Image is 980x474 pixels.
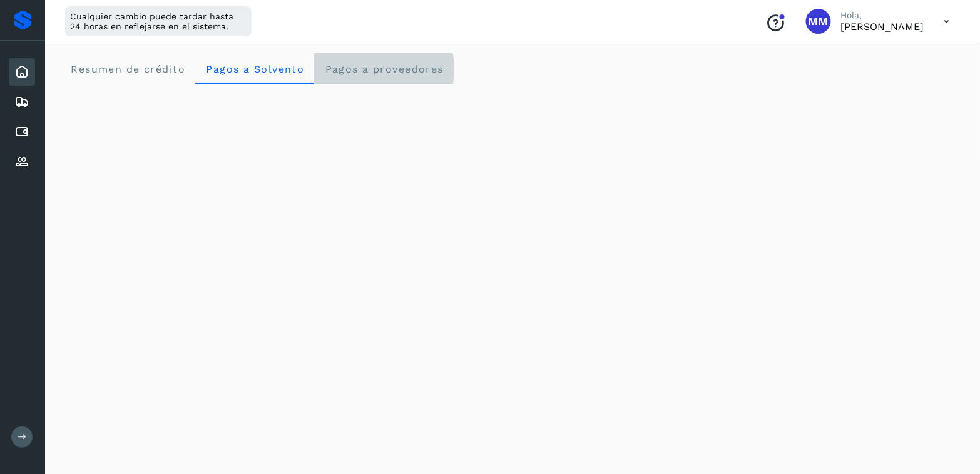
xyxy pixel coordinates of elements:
[841,21,924,33] p: MANUEL MARCELINO HERNANDEZ
[9,118,35,146] div: Cuentas por pagar
[9,58,35,86] div: Inicio
[9,88,35,116] div: Embarques
[841,10,924,21] p: Hola,
[70,63,185,75] span: Resumen de crédito
[65,6,252,36] div: Cualquier cambio puede tardar hasta 24 horas en reflejarse en el sistema.
[205,63,304,75] span: Pagos a Solvento
[9,148,35,176] div: Proveedores
[324,63,444,75] span: Pagos a proveedores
